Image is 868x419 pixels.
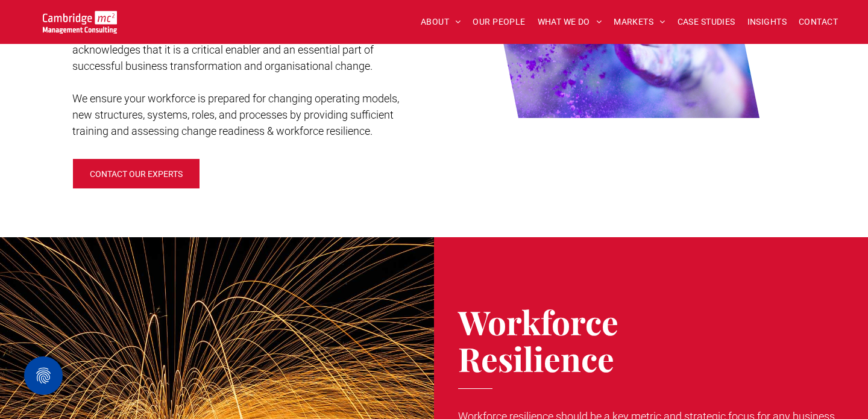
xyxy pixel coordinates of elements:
[43,11,117,34] img: Go to Homepage
[90,160,183,188] span: CONTACT OUR EXPERTS
[741,13,793,31] a: INSIGHTS
[72,92,399,137] span: We ensure your workforce is prepared for changing operating models, new structures, systems, role...
[72,158,200,190] a: CONTACT OUR EXPERTS
[43,13,117,25] a: Your Business Transformed | Cambridge Management Consulting
[671,13,741,31] a: CASE STUDIES
[72,27,374,72] span: Proactively including HCM in a digital transformation context acknowledges that it is a critical ...
[467,13,531,31] a: OUR PEOPLE
[608,13,671,31] a: MARKETS
[458,299,618,380] span: Workforce Resilience
[415,13,467,31] a: ABOUT
[793,13,844,31] a: CONTACT
[532,13,608,31] a: WHAT WE DO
